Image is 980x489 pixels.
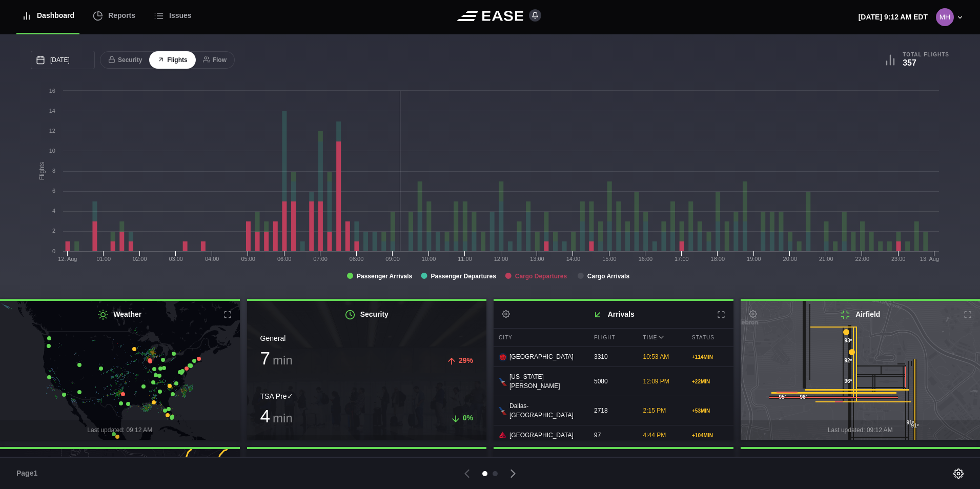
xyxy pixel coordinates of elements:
text: 12:00 [494,256,508,262]
button: Security [100,51,150,69]
text: 19:00 [747,256,761,262]
div: 3310 [589,347,636,366]
div: General [260,333,474,344]
div: Flight [589,329,636,347]
h2: Departures [494,449,733,476]
img: 8d1564f89ae08c1c7851ff747965b28a [936,8,954,26]
text: 11:00 [458,256,472,262]
text: 09:00 [385,256,400,262]
text: 12 [49,128,55,134]
span: Dallas-[GEOGRAPHIC_DATA] [509,401,581,420]
text: 01:00 [97,256,111,262]
span: [GEOGRAPHIC_DATA] [509,431,574,440]
span: 2:15 PM [643,407,666,414]
text: 05:00 [241,256,255,262]
h3: 4 [260,407,293,425]
tspan: Flights [38,162,46,180]
text: 07:00 [313,256,328,262]
text: 0 [52,248,55,254]
text: 21:00 [819,256,833,262]
text: 6 [52,188,55,194]
tspan: Cargo Departures [515,273,567,280]
text: 17:00 [675,256,689,262]
span: 4:44 PM [643,432,666,439]
text: 03:00 [169,256,183,262]
tspan: 12. Aug [58,256,77,262]
text: 13:00 [530,256,544,262]
text: 10 [49,148,55,154]
text: 08:00 [350,256,364,262]
div: City [494,329,586,347]
span: min [273,353,293,367]
p: [DATE] 9:12 AM EDT [859,12,928,23]
text: 8 [52,168,55,174]
text: 06:00 [277,256,292,262]
text: 22:00 [855,256,869,262]
span: 29% [459,356,473,364]
input: mm/dd/yyyy [31,51,95,69]
span: min [273,411,293,425]
text: 4 [52,208,55,214]
text: 10:00 [422,256,436,262]
div: 97 [589,425,636,445]
text: 04:00 [205,256,219,262]
b: 357 [903,58,916,67]
h2: Security [247,301,487,328]
div: 5080 [589,372,636,391]
text: 23:00 [891,256,906,262]
h2: Arrivals [494,301,733,328]
button: Flow [195,51,235,69]
text: 18:00 [711,256,725,262]
text: 15:00 [602,256,617,262]
tspan: 13. Aug [920,256,939,262]
tspan: Passenger Departures [431,273,496,280]
div: + 104 MIN [692,432,728,439]
tspan: Cargo Arrivals [587,273,630,280]
text: 2 [52,228,55,234]
div: + 53 MIN [692,407,728,415]
button: Flights [149,51,195,69]
div: 2718 [589,401,636,420]
span: 12:09 PM [643,378,669,385]
h3: 7 [260,349,293,367]
div: TSA Pre✓ [260,391,474,402]
span: 10:53 AM [643,353,669,360]
div: Time [638,329,685,347]
span: [GEOGRAPHIC_DATA] [509,352,574,361]
div: Last updated: 09:12 AM [247,435,487,455]
h2: Parking [247,449,487,476]
span: 0% [463,414,473,422]
text: 20:00 [783,256,798,262]
div: + 22 MIN [692,378,728,385]
text: 02:00 [133,256,147,262]
text: 14 [49,108,55,114]
div: + 114 MIN [692,353,728,361]
text: 16:00 [639,256,653,262]
text: 14:00 [566,256,581,262]
tspan: Passenger Arrivals [357,273,413,280]
span: Page 1 [16,468,42,479]
text: 16 [49,88,55,94]
span: [US_STATE][PERSON_NAME] [509,372,581,391]
div: Status [687,329,733,347]
b: Total Flights [903,51,949,58]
